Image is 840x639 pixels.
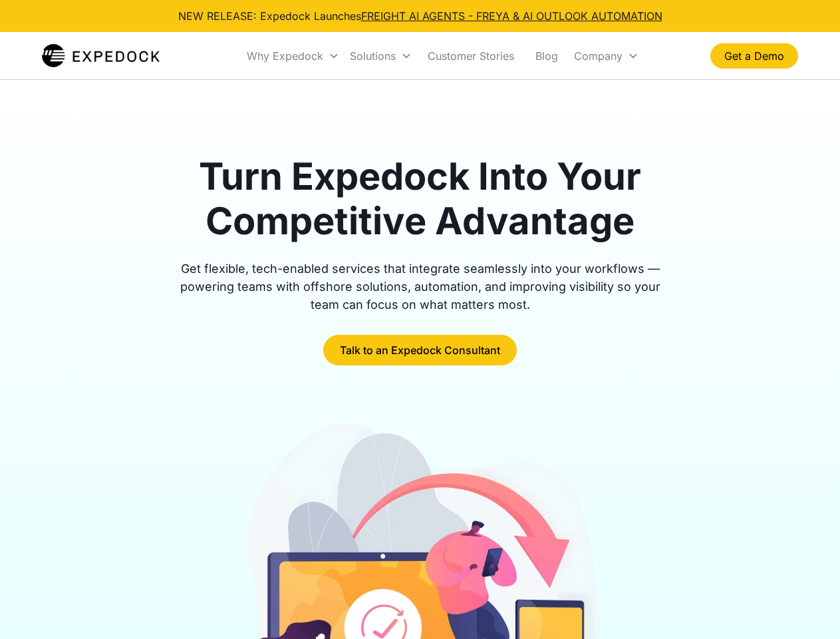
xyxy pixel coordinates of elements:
[525,33,569,79] a: Blog
[42,43,160,69] img: Expedock Logo
[247,49,323,63] div: Why Expedock
[417,33,525,79] a: Customer Stories
[241,33,345,79] div: Why Expedock
[165,154,676,244] h1: Turn Expedock Into Your Competitive Advantage
[165,260,676,314] div: Get flexible, tech-enabled services that integrate seamlessly into your workflows — powering team...
[178,8,662,24] div: NEW RELEASE: Expedock Launches
[345,33,417,79] div: Solutions
[323,335,517,365] a: Talk to an Expedock Consultant
[350,49,396,63] div: Solutions
[361,9,662,23] a: FREIGHT AI AGENTS - FREYA & AI OUTLOOK AUTOMATION
[710,43,798,69] a: Get a Demo
[42,43,160,69] a: home
[574,49,623,63] div: Company
[773,575,840,639] iframe: Chat Widget
[569,33,644,79] div: Company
